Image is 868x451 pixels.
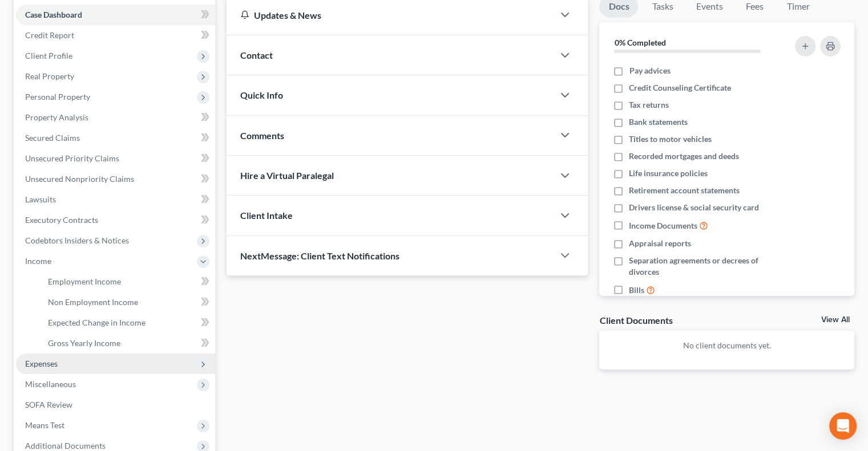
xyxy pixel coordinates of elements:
[240,130,284,141] span: Comments
[25,92,90,101] span: Personal Property
[16,210,215,230] a: Executory Contracts
[629,151,739,162] span: Recorded mortgages and deeds
[25,400,72,409] span: SOFA Review
[629,220,697,231] span: Income Documents
[25,51,72,60] span: Client Profile
[25,235,129,245] span: Codebtors Insiders & Notices
[614,38,665,47] strong: 0% Completed
[629,202,759,213] span: Drivers license & social security card
[629,133,712,145] span: Titles to motor vehicles
[16,107,215,128] a: Property Analysis
[629,116,688,128] span: Bank statements
[25,10,82,19] span: Case Dashboard
[25,441,106,450] span: Additional Documents
[629,285,644,296] span: Bills
[25,379,76,389] span: Miscellaneous
[829,412,857,440] div: Open Intercom Messenger
[240,250,399,261] span: NextMessage: Client Text Notifications
[25,215,98,225] span: Executory Contracts
[25,112,88,122] span: Property Analysis
[39,271,215,292] a: Employment Income
[48,318,146,327] span: Expected Change in Income
[25,153,119,163] span: Unsecured Priority Claims
[629,185,740,196] span: Retirement account statements
[629,65,670,76] span: Pay advices
[240,170,334,181] span: Hire a Virtual Paralegal
[629,82,731,94] span: Credit Counseling Certificate
[25,71,74,81] span: Real Property
[48,277,121,286] span: Employment Income
[16,395,215,415] a: SOFA Review
[16,169,215,189] a: Unsecured Nonpriority Claims
[629,255,781,278] span: Separation agreements or decrees of divorces
[629,238,691,249] span: Appraisal reports
[39,312,215,333] a: Expected Change in Income
[25,420,64,430] span: Means Test
[16,148,215,169] a: Unsecured Priority Claims
[48,338,120,348] span: Gross Yearly Income
[25,359,58,368] span: Expenses
[608,340,845,351] p: No client documents yet.
[16,5,215,25] a: Case Dashboard
[25,194,56,204] span: Lawsuits
[240,210,293,221] span: Client Intake
[240,50,273,60] span: Contact
[821,316,850,324] a: View All
[16,189,215,210] a: Lawsuits
[629,99,669,111] span: Tax returns
[39,333,215,354] a: Gross Yearly Income
[25,174,134,184] span: Unsecured Nonpriority Claims
[16,128,215,148] a: Secured Claims
[25,30,74,40] span: Credit Report
[25,256,51,266] span: Income
[599,314,672,326] div: Client Documents
[240,9,540,21] div: Updates & News
[48,297,138,307] span: Non Employment Income
[240,90,283,100] span: Quick Info
[25,133,80,143] span: Secured Claims
[39,292,215,312] a: Non Employment Income
[629,168,708,179] span: Life insurance policies
[16,25,215,46] a: Credit Report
